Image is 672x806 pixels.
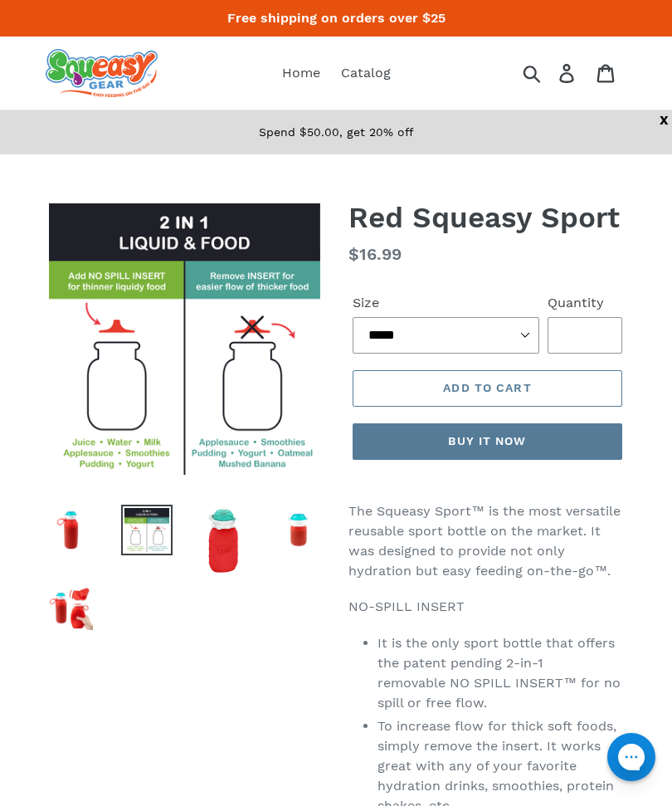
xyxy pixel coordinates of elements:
[548,293,622,313] label: Quantity
[353,370,622,407] button: Add to cart
[443,381,531,394] span: Add to cart
[341,65,391,81] span: Catalog
[273,505,324,555] img: Load image into Gallery viewer, Red Squeasy Sport
[274,61,329,85] a: Home
[348,200,626,235] h1: Red Squeasy Sport
[333,61,399,85] a: Catalog
[660,112,669,128] a: X
[46,505,96,555] img: Load image into Gallery viewer, Red Squeasy Sport
[348,597,626,617] p: NO-SPILL INSERT
[348,244,402,264] span: $16.99
[197,505,248,578] img: Load image into Gallery viewer, Red Squeasy Sport
[121,505,172,555] img: Load image into Gallery viewer, Red Squeasy Sport
[348,501,626,581] p: The Squeasy Sport™ is the most versatile reusable sport bottle on the market. It was designed to ...
[46,582,96,633] img: Load image into Gallery viewer, Red Squeasy Sport
[282,65,320,81] span: Home
[353,293,539,313] label: Size
[353,423,622,460] button: Buy it now
[46,49,158,97] img: squeasy gear snacker portable food pouch
[377,633,626,713] li: It is the only sport bottle that offers the patent pending 2-in-1 removable NO SPILL INSERT™ for ...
